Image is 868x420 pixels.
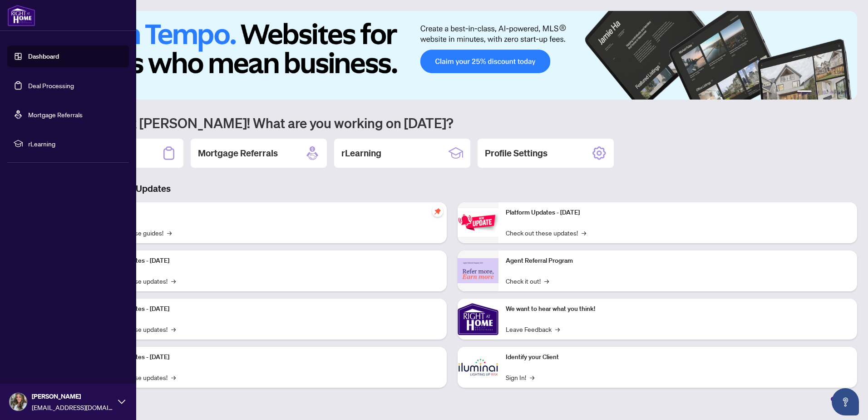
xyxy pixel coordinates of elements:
button: 2 [815,90,819,94]
span: [PERSON_NAME] [32,391,113,401]
button: 1 [797,90,812,94]
a: Check out these updates!→ [506,228,586,238]
a: Mortgage Referrals [28,110,83,119]
p: Agent Referral Program [506,256,850,266]
h1: Welcome back [PERSON_NAME]! What are you working on [DATE]? [47,114,857,131]
img: We want to hear what you think! [458,299,498,340]
img: Agent Referral Program [458,258,498,283]
span: [EMAIL_ADDRESS][DOMAIN_NAME] [32,402,113,412]
span: pushpin [432,206,443,217]
h2: Mortgage Referrals [198,147,278,160]
a: Deal Processing [28,81,74,90]
h3: Brokerage & Industry Updates [47,182,857,195]
a: Check it out!→ [506,276,549,286]
a: Leave Feedback→ [506,324,560,334]
button: Open asap [832,388,859,415]
p: Self-Help [95,208,439,218]
span: → [171,324,176,334]
img: Slide 0 [47,11,857,100]
a: Dashboard [28,52,59,60]
p: Platform Updates - [DATE] [506,208,850,218]
p: We want to hear what you think! [506,304,850,314]
p: Platform Updates - [DATE] [95,256,439,266]
h2: Profile Settings [485,147,547,160]
img: Identify your Client [458,347,498,388]
span: rLearning [28,139,123,149]
button: 3 [823,90,826,94]
img: logo [7,5,35,26]
img: Platform Updates - June 23, 2025 [458,208,498,237]
a: Sign In!→ [506,372,534,382]
p: Identify your Client [506,352,850,362]
h2: rLearning [341,147,381,160]
p: Platform Updates - [DATE] [95,304,439,314]
span: → [171,276,176,286]
span: → [555,324,560,334]
span: → [582,228,586,238]
img: Profile Icon [10,393,27,410]
span: → [530,372,534,382]
button: 5 [837,90,841,94]
span: → [167,228,172,238]
button: 4 [830,90,833,94]
span: → [544,276,549,286]
span: → [171,372,176,382]
button: 6 [844,90,848,94]
p: Platform Updates - [DATE] [95,352,439,362]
